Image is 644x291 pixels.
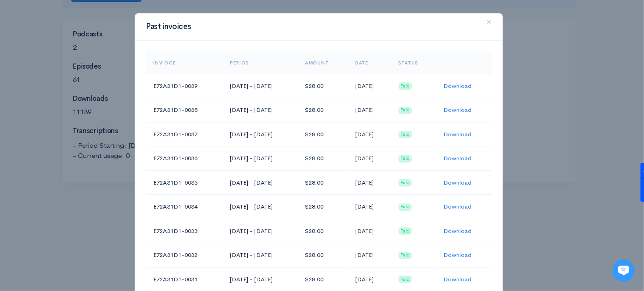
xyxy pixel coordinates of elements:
[222,52,298,74] th: Period
[222,98,298,122] td: [DATE] - [DATE]
[146,98,222,122] td: E72A31D1-0038
[399,227,412,235] span: Paid
[146,122,222,146] td: E72A31D1-0037
[443,203,471,210] a: Download
[146,219,222,243] td: E72A31D1-0033
[298,219,348,243] td: $28.00
[348,122,391,146] td: [DATE]
[443,106,471,114] a: Download
[348,98,391,122] td: [DATE]
[298,146,348,171] td: $28.00
[14,122,170,140] button: New conversation
[348,195,391,219] td: [DATE]
[298,243,348,268] td: $28.00
[222,243,298,268] td: [DATE] - [DATE]
[14,61,171,105] h2: Just let us know if you need anything and we'll be happy to help! 🙂
[298,98,348,122] td: $28.00
[298,170,348,195] td: $28.00
[399,107,412,114] span: Paid
[391,52,436,74] th: Status
[475,10,503,35] button: Close
[146,146,222,171] td: E72A31D1-0036
[12,158,172,169] p: Find an answer quickly
[443,154,471,162] a: Download
[613,260,635,282] iframe: gist-messenger-bubble-iframe
[399,252,412,259] span: Paid
[348,74,391,98] td: [DATE]
[298,122,348,146] td: $28.00
[443,179,471,186] a: Download
[348,146,391,171] td: [DATE]
[146,243,222,268] td: E72A31D1-0032
[443,82,471,90] a: Download
[222,195,298,219] td: [DATE] - [DATE]
[14,45,171,59] h1: Hi 👋
[348,52,391,74] th: Date
[443,130,471,138] a: Download
[146,74,222,98] td: E72A31D1-0039
[222,122,298,146] td: [DATE] - [DATE]
[27,173,165,192] input: Search articles
[60,128,111,135] span: New conversation
[399,82,412,90] span: Paid
[298,52,348,74] th: Amount
[399,131,412,138] span: Paid
[146,195,222,219] td: E72A31D1-0034
[399,204,412,211] span: Paid
[348,219,391,243] td: [DATE]
[348,170,391,195] td: [DATE]
[348,243,391,268] td: [DATE]
[443,275,471,283] a: Download
[222,146,298,171] td: [DATE] - [DATE]
[399,276,412,283] span: Paid
[222,219,298,243] td: [DATE] - [DATE]
[486,15,492,29] span: ×
[222,170,298,195] td: [DATE] - [DATE]
[222,74,298,98] td: [DATE] - [DATE]
[146,21,191,33] h3: Past invoices
[146,52,222,74] th: Invioce
[399,155,412,163] span: Paid
[298,195,348,219] td: $28.00
[146,170,222,195] td: E72A31D1-0035
[443,251,471,259] a: Download
[298,74,348,98] td: $28.00
[443,227,471,235] a: Download
[399,179,412,186] span: Paid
